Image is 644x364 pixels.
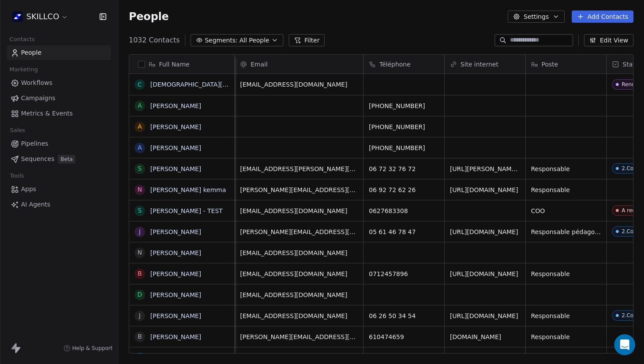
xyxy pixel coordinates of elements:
a: Pipelines [7,136,111,151]
div: Poste [526,55,606,73]
a: [URL][PERSON_NAME][DOMAIN_NAME] [450,165,569,172]
a: Campaigns [7,91,111,105]
a: Workflows [7,76,111,90]
a: Metrics & Events [7,106,111,121]
a: Help & Support [64,345,113,352]
div: Email [235,55,363,73]
span: [EMAIL_ADDRESS][DOMAIN_NAME] [240,290,358,299]
div: N [138,248,142,257]
span: AI Agents [21,200,50,209]
a: [PERSON_NAME] [150,270,201,277]
span: Responsable [531,164,601,173]
span: [PERSON_NAME][EMAIL_ADDRESS][DOMAIN_NAME] [240,185,358,194]
a: [PERSON_NAME] [150,123,201,130]
span: People [129,10,169,23]
div: A [138,143,142,152]
a: [DEMOGRAPHIC_DATA][PERSON_NAME] [150,81,271,88]
span: 0712457896 [369,269,439,278]
span: Help & Support [72,345,113,352]
span: Marketing [6,63,42,76]
a: [PERSON_NAME] [150,291,201,298]
span: [EMAIL_ADDRESS][DOMAIN_NAME] [240,80,358,89]
span: Sales [6,124,29,137]
span: [PERSON_NAME][EMAIL_ADDRESS][DOMAIN_NAME] [240,227,358,236]
div: S [138,206,142,215]
span: 05 61 46 78 47 [369,227,439,236]
a: [PERSON_NAME] [150,333,201,340]
span: Apps [21,185,36,194]
span: Responsable [531,311,601,320]
span: Status [623,60,642,69]
a: [PERSON_NAME] kemma [150,186,226,193]
span: 06 92 72 62 26 [369,185,439,194]
span: 1032 Contacts [129,35,180,45]
div: N [138,185,142,194]
div: J [139,227,141,236]
span: Segments: [205,36,237,45]
div: Téléphone [364,55,444,73]
a: [PERSON_NAME] [150,249,201,256]
span: COO [531,206,601,215]
span: [EMAIL_ADDRESS][DOMAIN_NAME] [240,206,358,215]
a: [DOMAIN_NAME] [450,333,501,340]
a: SequencesBeta [7,152,111,166]
a: [PERSON_NAME] [150,102,201,109]
span: 06 26 50 34 54 [369,311,439,320]
div: A [138,122,142,131]
div: J [139,311,141,320]
div: Site internet [445,55,525,73]
span: Campaigns [21,94,55,103]
span: [PHONE_NUMBER] [369,143,439,152]
a: [PERSON_NAME] [150,144,201,151]
span: [EMAIL_ADDRESS][DOMAIN_NAME] [240,353,358,362]
span: Responsable [531,185,601,194]
span: [PHONE_NUMBER] [369,101,439,110]
a: [PERSON_NAME] [150,165,201,172]
div: S [138,164,142,173]
a: [URL][DOMAIN_NAME] [450,186,518,193]
span: [PERSON_NAME][EMAIL_ADDRESS][DOMAIN_NAME] [240,332,358,341]
span: Sequences [21,154,54,164]
span: Tools [6,169,28,182]
button: Add Contacts [572,10,633,23]
div: B [138,269,142,278]
span: 610474659 [369,332,439,341]
span: Poste [541,60,558,69]
div: grid [129,74,235,354]
a: [URL][DOMAIN_NAME] [450,312,518,319]
span: Metrics & Events [21,109,73,118]
span: 06 72 32 76 72 [369,164,439,173]
span: All People [239,36,269,45]
div: Full Name [129,55,234,73]
button: SKILLCO [11,9,70,24]
span: Site internet [460,60,499,69]
span: Responsable [531,269,601,278]
a: People [7,45,111,60]
button: Settings [508,10,564,23]
span: Beta [58,155,75,164]
span: [EMAIL_ADDRESS][PERSON_NAME][DOMAIN_NAME] [240,164,358,173]
span: [EMAIL_ADDRESS][DOMAIN_NAME] [240,311,358,320]
span: Workflows [21,78,53,87]
div: B [138,332,142,341]
button: Filter [289,34,325,46]
a: [PERSON_NAME] [150,312,201,319]
a: [PERSON_NAME] - TEST [150,207,223,214]
span: Responsable [531,332,601,341]
div: D [138,353,142,362]
button: Edit View [584,34,633,46]
a: [URL][DOMAIN_NAME] [450,270,518,277]
a: [PERSON_NAME] [150,228,201,235]
span: Email [251,60,268,69]
span: Pipelines [21,139,48,148]
span: 06 60 16 73 91 [369,353,439,362]
span: 0627683308 [369,206,439,215]
img: Skillco%20logo%20icon%20(2).png [12,11,23,22]
span: Responsable [531,353,601,362]
span: [EMAIL_ADDRESS][DOMAIN_NAME] [240,269,358,278]
div: A [138,101,142,110]
div: Open Intercom Messenger [614,334,635,355]
span: SKILLCO [26,11,59,22]
span: [PHONE_NUMBER] [369,122,439,131]
a: Apps [7,182,111,196]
